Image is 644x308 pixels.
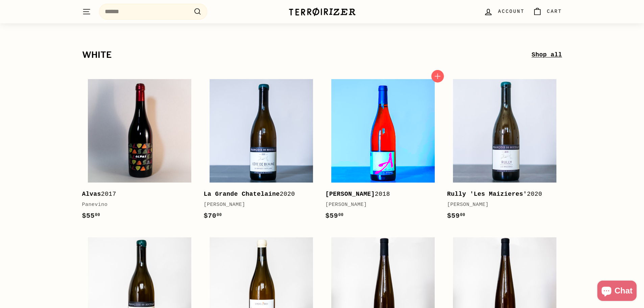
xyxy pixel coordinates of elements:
b: Rully 'Les Maizieres' [447,191,527,197]
a: Cart [529,2,566,22]
b: [PERSON_NAME] [326,191,375,197]
span: $59 [447,212,466,220]
sup: 00 [95,213,100,217]
a: [PERSON_NAME]2018[PERSON_NAME] [326,73,440,228]
span: $55 [82,212,100,220]
div: 2017 [82,189,190,199]
div: [PERSON_NAME] [326,201,434,209]
a: La Grande Chatelaine2020[PERSON_NAME] [204,73,319,228]
b: Alvas [82,191,101,197]
div: Panevino [82,201,190,209]
div: 2020 [447,189,555,199]
a: Shop all [531,50,562,60]
span: Cart [547,8,562,15]
div: 2018 [326,189,434,199]
span: $70 [204,212,222,220]
span: Account [498,8,524,15]
sup: 00 [460,213,465,217]
div: [PERSON_NAME] [204,201,312,209]
a: Account [480,2,528,22]
div: [PERSON_NAME] [447,201,555,209]
a: Alvas2017Panevino [82,73,197,228]
inbox-online-store-chat: Shopify online store chat [595,281,639,303]
b: La Grande Chatelaine [204,191,280,197]
a: Rully 'Les Maizieres'2020[PERSON_NAME] [447,73,562,228]
div: 2020 [204,189,312,199]
span: $59 [326,212,344,220]
sup: 00 [338,213,343,217]
h2: White [82,50,532,60]
sup: 00 [217,213,222,217]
